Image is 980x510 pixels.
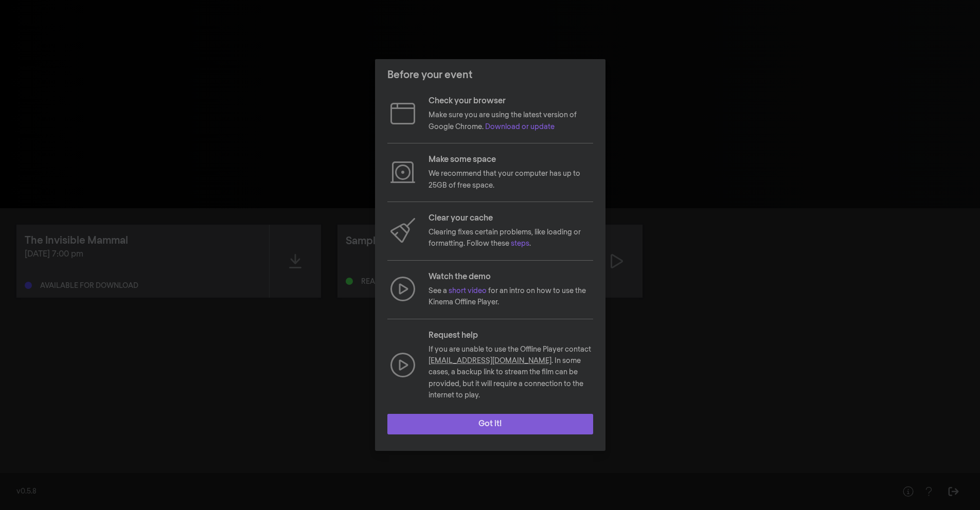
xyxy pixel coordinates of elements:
[429,168,593,191] p: We recommend that your computer has up to 25GB of free space.
[429,110,593,133] p: Make sure you are using the latest version of Google Chrome.
[429,357,551,365] a: [EMAIL_ADDRESS][DOMAIN_NAME]
[485,123,555,131] a: Download or update
[429,271,593,283] p: Watch the demo
[511,240,529,247] a: steps
[429,154,593,166] p: Make some space
[387,414,593,434] button: Got it!
[429,212,593,225] p: Clear your cache
[449,287,487,295] a: short video
[429,95,593,107] p: Check your browser
[429,227,593,250] p: Clearing fixes certain problems, like loading or formatting. Follow these .
[429,344,593,402] p: If you are unable to use the Offline Player contact . In some cases, a backup link to stream the ...
[375,59,605,91] header: Before your event
[429,330,593,342] p: Request help
[429,285,593,308] p: See a for an intro on how to use the Kinema Offline Player.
